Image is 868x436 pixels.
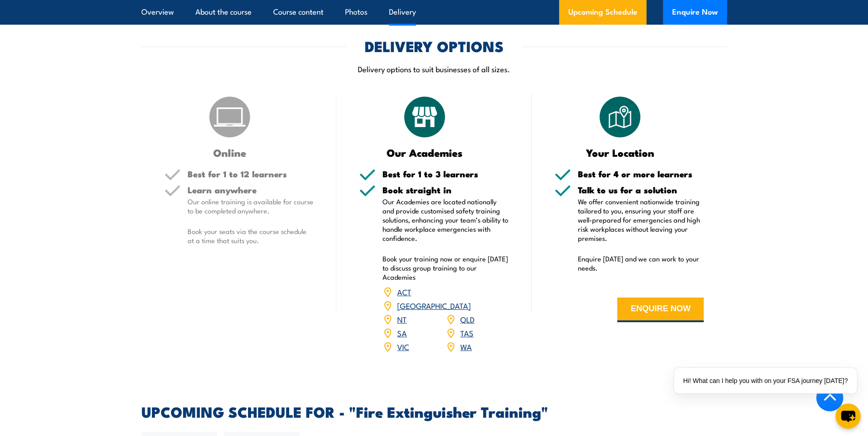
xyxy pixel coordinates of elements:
a: QLD [460,314,474,324]
h2: DELIVERY OPTIONS [365,39,504,52]
a: TAS [460,327,474,338]
a: NT [397,314,407,324]
div: Hi! What can I help you with on your FSA journey [DATE]? [674,368,857,393]
p: Enquire [DATE] and we can work to your needs. [578,254,704,272]
button: chat-button [836,404,861,429]
h5: Best for 1 to 12 learners [188,170,314,178]
h3: Your Location [555,147,686,158]
a: [GEOGRAPHIC_DATA] [397,300,471,311]
h5: Book straight in [383,186,509,194]
a: ACT [397,286,411,297]
button: ENQUIRE NOW [617,298,704,322]
h5: Talk to us for a solution [578,186,704,194]
p: Book your training now or enquire [DATE] to discuss group training to our Academies [383,254,509,282]
h3: Online [164,147,296,158]
p: Book your seats via the course schedule at a time that suits you. [188,227,314,245]
a: VIC [397,341,409,352]
h2: UPCOMING SCHEDULE FOR - "Fire Extinguisher Training" [141,405,727,418]
h5: Learn anywhere [188,186,314,194]
h5: Best for 4 or more learners [578,170,704,178]
a: SA [397,327,407,338]
p: Delivery options to suit businesses of all sizes. [141,64,727,74]
h3: Our Academies [359,147,491,158]
h5: Best for 1 to 3 learners [383,170,509,178]
p: Our Academies are located nationally and provide customised safety training solutions, enhancing ... [383,197,509,243]
p: Our online training is available for course to be completed anywhere. [188,197,314,215]
p: We offer convenient nationwide training tailored to you, ensuring your staff are well-prepared fo... [578,197,704,243]
a: WA [460,341,472,352]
